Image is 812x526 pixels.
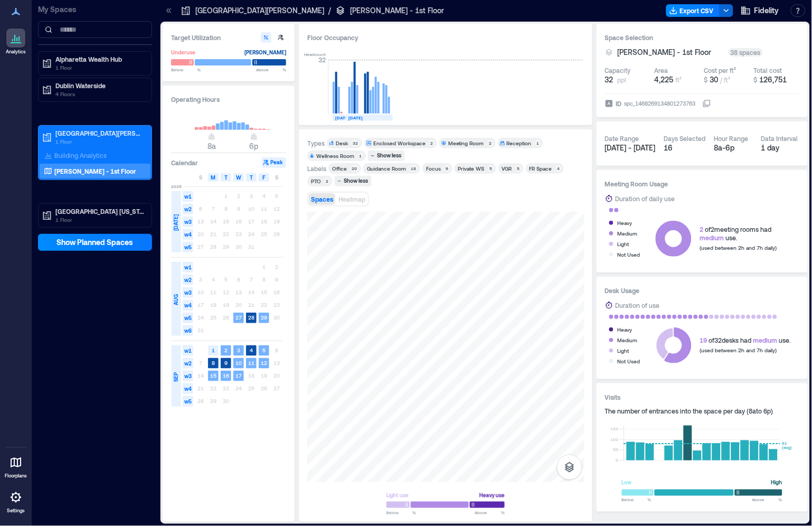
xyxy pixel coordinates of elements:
[211,173,216,182] span: M
[605,32,799,43] h3: Space Selection
[618,76,627,84] span: ppl
[373,139,426,147] div: Enclosed Workspace
[618,335,638,345] div: Medium
[350,5,444,16] p: [PERSON_NAME] - 1st Floor
[502,165,512,172] div: VGR
[386,510,416,516] span: Below %
[605,285,799,296] h3: Desk Usage
[55,137,144,146] p: 1 Floor
[183,358,193,369] span: w2
[172,215,180,231] span: [DATE]
[475,510,505,516] span: Above %
[666,4,720,17] button: Export CSV
[618,356,640,367] div: Not Used
[754,76,758,83] span: $
[275,173,278,182] span: S
[605,74,613,85] span: 32
[335,176,372,186] button: Show less
[250,347,253,353] text: 4
[183,191,193,202] span: w1
[610,427,618,432] tspan: 150
[250,142,259,151] span: 6p
[348,115,363,120] text: [DATE]
[316,152,354,159] div: Wellness Room
[172,295,180,306] span: AUG
[55,129,144,137] p: [GEOGRAPHIC_DATA][PERSON_NAME]
[605,392,799,402] h3: Visits
[622,497,652,503] span: Below %
[753,336,778,344] span: medium
[336,139,348,147] div: Desk
[55,63,144,72] p: 1 Floor
[761,134,798,143] div: Data Interval
[760,75,787,84] span: 126,751
[183,287,193,298] span: w3
[55,55,144,63] p: Alpharetta Wealth Hub
[700,226,704,233] span: 2
[55,90,144,98] p: 4 Floors
[55,81,144,90] p: Dublin Waterside
[618,228,638,239] div: Medium
[261,360,267,366] text: 12
[444,165,450,172] div: 9
[262,157,286,168] button: Peak
[3,25,29,58] a: Analytics
[752,497,782,503] span: Above %
[616,98,622,109] span: ID
[332,165,347,172] div: Office
[367,165,406,172] div: Guidance Room
[616,300,660,311] div: Duration of use
[754,66,782,74] div: Total cost
[605,179,799,189] h3: Meeting Room Usage
[183,396,193,407] span: w5
[248,314,254,321] text: 28
[761,143,800,153] div: 1 day
[235,314,242,321] text: 27
[618,218,632,228] div: Heavy
[237,347,240,353] text: 3
[311,177,321,185] div: PTO
[7,508,25,514] p: Settings
[714,143,753,153] div: 8a - 6p
[704,74,750,85] button: $ 30 / ft²
[479,490,505,501] div: Heavy use
[183,371,193,381] span: w3
[700,336,707,344] span: 19
[171,47,195,58] div: Underuse
[605,407,799,415] div: The number of entrances into the space per day ( 8a to 6p )
[3,485,29,518] a: Settings
[5,473,27,480] p: Floorplans
[555,165,562,172] div: 4
[721,76,731,83] span: / ft²
[616,458,618,463] tspan: 0
[307,32,584,43] div: Floor Occupancy
[307,139,325,147] div: Types
[55,207,144,215] p: [GEOGRAPHIC_DATA] [US_STATE]
[195,5,324,16] p: [GEOGRAPHIC_DATA][PERSON_NAME]
[622,477,632,488] div: Low
[487,140,494,146] div: 2
[426,165,441,172] div: Focus
[6,49,26,55] p: Analytics
[55,215,144,224] p: 1 Floor
[212,347,215,353] text: 1
[261,314,267,321] text: 29
[207,142,216,151] span: 8a
[183,325,193,336] span: w6
[38,4,152,15] p: My Spaces
[236,173,241,182] span: W
[700,245,777,251] span: (used between 2h and 7h daily)
[324,178,331,184] div: 2
[714,134,749,143] div: Hour Range
[263,173,266,182] span: F
[613,447,618,453] tspan: 50
[235,372,242,379] text: 17
[704,76,708,83] span: $
[183,204,193,214] span: w2
[738,2,782,19] button: Fidelity
[368,151,405,161] button: Show less
[183,300,193,311] span: w4
[262,347,266,353] text: 5
[605,143,656,152] span: [DATE] - [DATE]
[183,229,193,240] span: w4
